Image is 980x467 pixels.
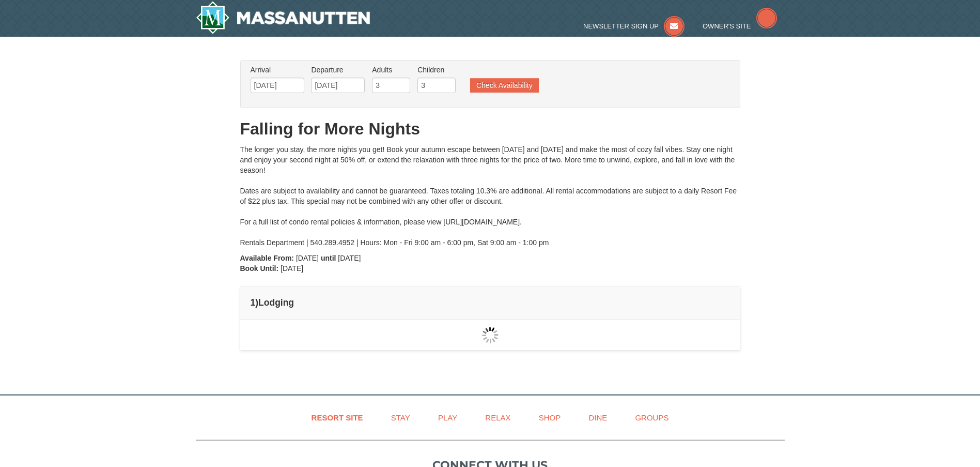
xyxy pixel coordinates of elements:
[240,254,294,262] strong: Available From:
[378,406,423,429] a: Stay
[255,297,258,308] span: )
[417,65,456,75] label: Children
[425,406,470,429] a: Play
[240,118,740,139] h1: Falling for More Nights
[281,264,303,273] span: [DATE]
[311,65,365,75] label: Departure
[299,406,376,429] a: Resort Site
[338,254,361,262] span: [DATE]
[251,65,304,75] label: Arrival
[583,22,659,30] span: Newsletter Sign Up
[321,254,336,262] strong: until
[251,297,730,308] h4: 1 Lodging
[526,406,574,429] a: Shop
[196,1,370,34] img: Massanutten Resort Logo
[482,327,499,343] img: wait gif
[372,65,410,75] label: Adults
[622,406,681,429] a: Groups
[240,144,740,248] div: The longer you stay, the more nights you get! Book your autumn escape between [DATE] and [DATE] a...
[470,78,539,93] button: Check Availability
[703,22,777,30] a: Owner's Site
[703,22,751,30] span: Owner's Site
[575,406,620,429] a: Dine
[196,1,370,34] a: Massanutten Resort
[296,254,319,262] span: [DATE]
[472,406,523,429] a: Relax
[240,264,279,273] strong: Book Until:
[583,22,685,30] a: Newsletter Sign Up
